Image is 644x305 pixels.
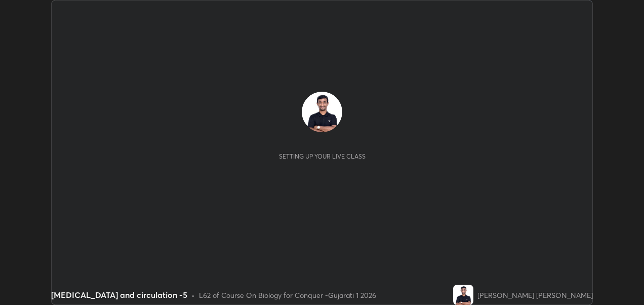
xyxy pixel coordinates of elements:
[51,289,187,301] div: [MEDICAL_DATA] and circulation -5
[453,285,473,305] img: c9bf78d67bb745bc84438c2db92f5989.jpg
[279,152,366,160] div: Setting up your live class
[302,92,342,132] img: c9bf78d67bb745bc84438c2db92f5989.jpg
[199,290,376,300] div: L62 of Course On Biology for Conquer -Gujarati 1 2026
[477,290,593,300] div: [PERSON_NAME] [PERSON_NAME]
[191,290,195,300] div: •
